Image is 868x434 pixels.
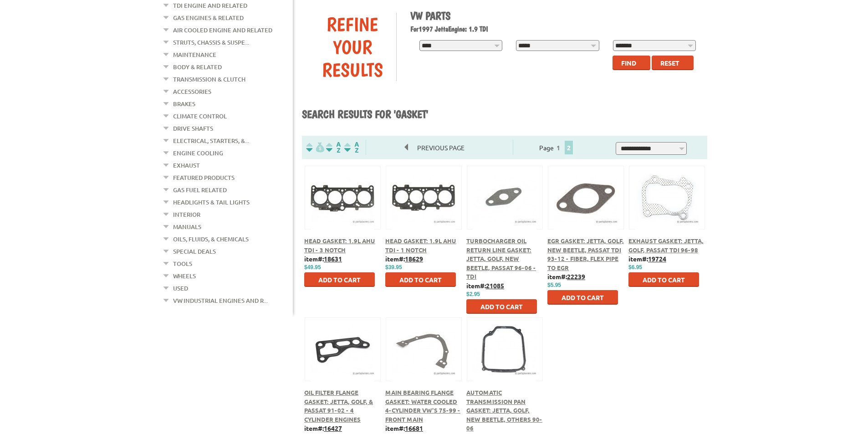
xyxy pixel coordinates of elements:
[660,59,679,67] span: Reset
[342,142,361,153] img: Sort by Sales Rank
[324,142,342,153] img: Sort by Headline
[173,184,227,196] a: Gas Fuel Related
[173,295,268,306] a: VW Industrial Engines and R...
[410,9,701,22] h1: VW Parts
[173,221,201,233] a: Manuals
[304,272,375,287] button: Add to Cart
[173,245,216,257] a: Special Deals
[173,49,216,61] a: Maintenance
[173,147,223,159] a: Engine Cooling
[466,388,542,432] a: Automatic Transmission Pan Gasket: Jetta, Golf, New Beetle, Others 90-06
[513,140,600,155] div: Page
[486,281,504,290] u: 21085
[309,13,396,81] div: Refine Your Results
[385,388,460,423] a: Main Bearing Flange Gasket: Water Cooled 4-Cylinder VW's 75-99 - Front Main
[173,258,192,270] a: Tools
[567,272,585,281] u: 22239
[304,237,375,254] a: Head Gasket: 1.9L AHU TDI - 3 Notch
[652,56,694,70] button: Reset
[173,110,227,122] a: Climate Control
[173,12,244,24] a: Gas Engines & Related
[318,276,361,284] span: Add to Cart
[628,237,704,254] a: Exhaust Gasket: Jetta, Golf, Passat TDI 96-98
[173,98,195,110] a: Brakes
[628,255,666,263] b: item#:
[385,237,456,254] a: Head Gasket: 1.9L AHU TDI - 1 Notch
[466,291,480,297] span: $2.95
[410,25,701,33] h2: 1997 Jetta
[173,159,200,171] a: Exhaust
[304,424,342,432] b: item#:
[173,36,249,48] a: Struts, Chassis & Suspe...
[173,24,272,36] a: Air Cooled Engine and Related
[173,282,188,294] a: Used
[628,272,699,287] button: Add to Cart
[306,142,324,153] img: filterpricelow.svg
[385,424,423,432] b: item#:
[173,196,250,208] a: Headlights & Tail Lights
[304,255,342,263] b: item#:
[304,264,321,271] span: $49.95
[466,237,536,280] a: Turbocharger Oil Return Line Gasket: Jetta, Golf, New Beetle, Passat 96-06 - TDI
[613,56,650,70] button: Find
[385,272,456,287] button: Add to Cart
[399,276,442,284] span: Add to Cart
[173,172,235,184] a: Featured Products
[466,299,537,314] button: Add to Cart
[628,264,642,271] span: $6.95
[466,281,504,290] b: item#:
[173,135,249,147] a: Electrical, Starters, &...
[480,302,523,311] span: Add to Cart
[173,209,200,220] a: Interior
[408,141,474,154] span: Previous Page
[385,255,423,263] b: item#:
[304,388,373,423] a: Oil Filter Flange Gasket: Jetta, Golf, & Passat 91-02 - 4 Cylinder Engines
[173,270,196,282] a: Wheels
[621,59,636,67] span: Find
[324,424,342,432] u: 16427
[405,143,474,152] a: Previous Page
[173,73,245,85] a: Transmission & Clutch
[173,61,222,73] a: Body & Related
[547,290,618,305] button: Add to Cart
[385,264,402,271] span: $39.95
[405,255,423,263] u: 18629
[547,272,585,281] b: item#:
[554,143,562,152] a: 1
[562,293,604,301] span: Add to Cart
[405,424,423,432] u: 16681
[173,233,249,245] a: Oils, Fluids, & Chemicals
[410,25,419,33] span: For
[547,282,561,288] span: $5.95
[643,276,685,284] span: Add to Cart
[302,107,707,122] h1: Search results for 'gasket'
[173,123,213,134] a: Drive Shafts
[547,237,624,271] a: EGR Gasket: Jetta, Golf, New Beetle, Passat TDI 93-12 - Fiber, Flex Pipe to EGR
[173,86,211,97] a: Accessories
[324,255,342,263] u: 18631
[448,25,488,33] span: Engine: 1.9 TDI
[648,255,666,263] u: 19724
[565,141,573,154] span: 2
